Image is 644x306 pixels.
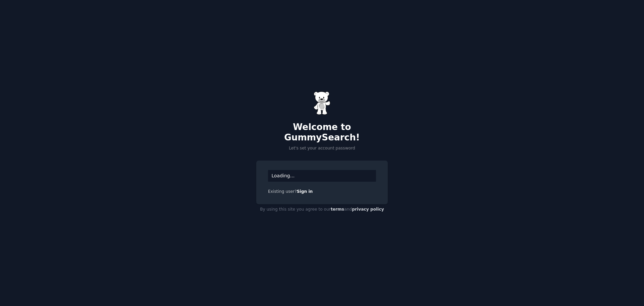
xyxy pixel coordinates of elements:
img: Gummy Bear [314,91,330,115]
a: Sign in [297,189,313,194]
p: Let's set your account password [256,145,388,151]
a: privacy policy [352,207,384,212]
a: terms [331,207,344,212]
div: By using this site you agree to our and [256,204,388,215]
h2: Welcome to GummySearch! [256,122,388,143]
div: Loading... [268,170,376,182]
span: Existing user? [268,189,297,194]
